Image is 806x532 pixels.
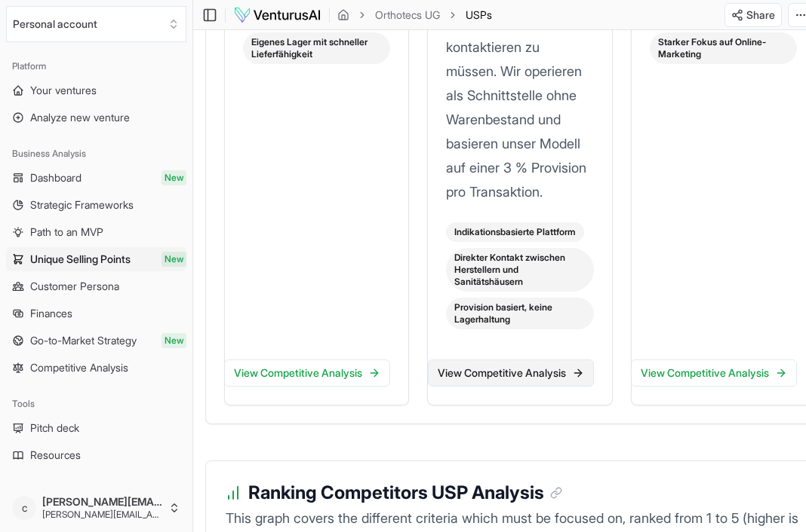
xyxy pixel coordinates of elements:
span: Path to an MVP [30,225,103,240]
div: Platform [6,54,186,78]
div: Provision basiert, keine Lagerhaltung [446,298,593,329]
span: Analyze new venture [30,110,130,125]
img: logo [233,6,321,24]
div: Eigenes Lager mit schneller Lieferfähigkeit [243,32,390,64]
a: Orthotecs UG [375,8,440,23]
span: New [162,333,186,348]
a: Competitive Analysis [6,356,186,380]
span: Share [746,8,775,23]
h3: Ranking Competitors USP Analysis [248,479,562,506]
button: c[PERSON_NAME][EMAIL_ADDRESS][DOMAIN_NAME][PERSON_NAME][EMAIL_ADDRESS][DOMAIN_NAME] [6,490,186,526]
nav: breadcrumb [337,8,492,23]
div: Indikationsbasierte Plattform [446,222,584,242]
a: Finances [6,301,186,326]
a: View Competitive Analysis [224,359,390,387]
span: [PERSON_NAME][EMAIL_ADDRESS][DOMAIN_NAME] [42,509,162,521]
span: Finances [30,306,72,321]
a: Path to an MVP [6,220,186,244]
span: Competitive Analysis [30,360,128,375]
span: Dashboard [30,170,82,185]
a: Resources [6,443,186,467]
a: DashboardNew [6,166,186,190]
a: Pitch deck [6,416,186,440]
span: Resources [30,448,81,463]
div: Direkter Kontakt zwischen Herstellern und Sanitätshäusern [446,248,593,292]
span: Strategic Frameworks [30,197,134,212]
span: New [162,252,186,267]
div: Tools [6,392,186,416]
div: Business Analysis [6,142,186,166]
a: Customer Persona [6,274,186,298]
span: Go-to-Market Strategy [30,333,137,348]
div: Starker Fokus auf Online-Marketing [650,32,797,64]
a: Your ventures [6,78,186,102]
a: Go-to-Market StrategyNew [6,329,186,353]
button: Select an organization [6,6,186,42]
a: View Competitive Analysis [428,359,594,387]
span: Unique Selling Points [30,252,131,267]
a: Unique Selling PointsNew [6,247,186,271]
span: USPs [466,8,492,21]
span: USPs [466,8,492,23]
a: Strategic Frameworks [6,193,186,217]
span: Your ventures [30,83,97,98]
span: New [162,170,186,185]
span: c [12,496,36,520]
button: Share [724,3,782,27]
span: Customer Persona [30,279,119,294]
span: [PERSON_NAME][EMAIL_ADDRESS][DOMAIN_NAME] [42,495,162,509]
a: View Competitive Analysis [631,359,797,387]
a: Analyze new venture [6,105,186,130]
span: Pitch deck [30,420,79,436]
